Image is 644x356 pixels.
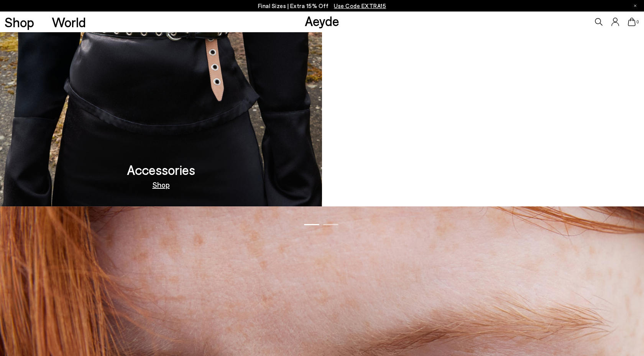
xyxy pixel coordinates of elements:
span: Go to slide 2 [323,224,338,225]
a: Aeyde [305,13,339,29]
a: Shop [5,15,34,29]
h3: Accessories [127,163,195,176]
span: Go to slide 1 [304,224,319,225]
a: World [52,15,86,29]
p: Final Sizes | Extra 15% Off [258,1,386,11]
span: 0 [636,20,639,24]
a: Out Now [468,181,498,188]
a: Shop [153,181,170,188]
h3: Moccasin Capsule [431,163,535,176]
span: Navigate to /collections/ss25-final-sizes [334,2,386,9]
a: 0 [628,18,636,26]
